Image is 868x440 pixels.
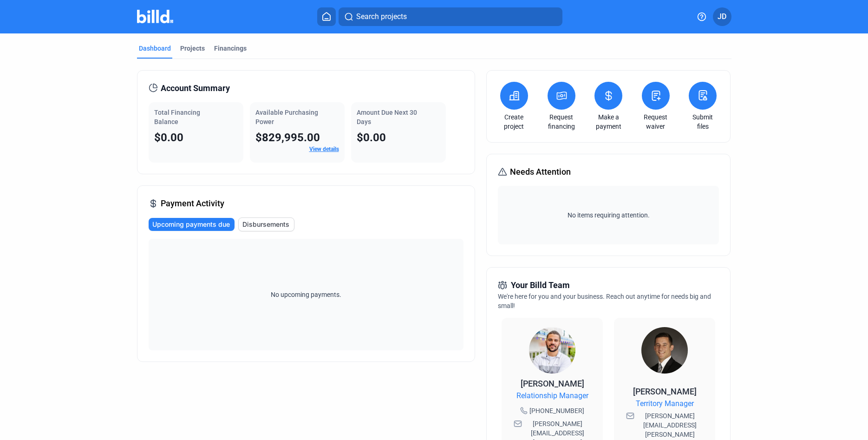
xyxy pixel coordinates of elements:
[154,131,183,144] span: $0.00
[255,109,318,125] span: Available Purchasing Power
[718,11,726,22] span: JD
[137,10,174,23] img: Billd Company Logo
[152,220,230,229] span: Upcoming payments due
[149,218,235,231] button: Upcoming payments due
[516,390,588,401] span: Relationship Manager
[265,290,347,299] span: No upcoming payments.
[592,112,625,131] a: Make a payment
[357,109,417,125] span: Amount Due Next 30 Days
[633,387,697,396] span: [PERSON_NAME]
[161,197,224,210] span: Payment Activity
[529,406,584,415] span: [PHONE_NUMBER]
[161,82,230,95] span: Account Summary
[545,112,578,131] a: Request financing
[339,7,562,26] button: Search projects
[356,11,407,22] span: Search projects
[521,379,584,388] span: [PERSON_NAME]
[511,279,570,292] span: Your Billd Team
[139,44,171,53] div: Dashboard
[498,112,530,131] a: Create project
[242,220,289,229] span: Disbursements
[309,146,339,152] a: View details
[640,112,672,131] a: Request waiver
[510,165,571,178] span: Needs Attention
[686,112,719,131] a: Submit files
[180,44,205,53] div: Projects
[357,131,386,144] span: $0.00
[154,109,200,125] span: Total Financing Balance
[498,293,711,309] span: We're here for you and your business. Reach out anytime for needs big and small!
[641,327,688,374] img: Territory Manager
[713,7,731,26] button: JD
[636,398,694,409] span: Territory Manager
[255,131,320,144] span: $829,995.00
[529,327,575,374] img: Relationship Manager
[238,217,294,231] button: Disbursements
[214,44,247,53] div: Financings
[502,210,715,220] span: No items requiring attention.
